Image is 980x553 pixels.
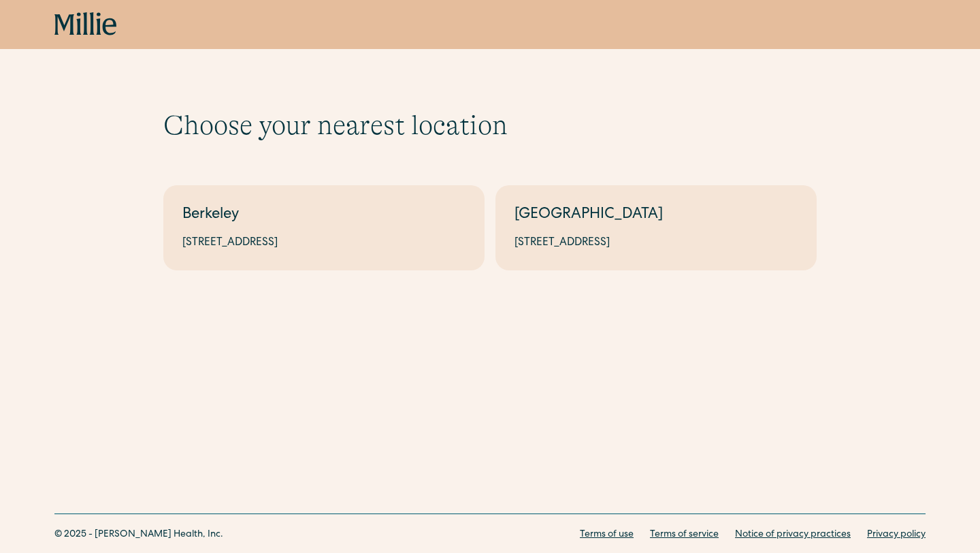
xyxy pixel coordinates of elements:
a: [GEOGRAPHIC_DATA][STREET_ADDRESS] [495,185,817,270]
h1: Choose your nearest location [163,109,817,142]
a: Berkeley[STREET_ADDRESS] [163,185,485,270]
div: [STREET_ADDRESS] [514,235,798,251]
div: [STREET_ADDRESS] [182,235,465,251]
a: Privacy policy [867,528,926,542]
a: Notice of privacy practices [735,528,851,542]
div: [GEOGRAPHIC_DATA] [514,204,798,227]
div: Berkeley [182,204,465,227]
div: © 2025 - [PERSON_NAME] Health, Inc. [54,528,223,542]
a: Terms of service [650,528,719,542]
a: Terms of use [580,528,634,542]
